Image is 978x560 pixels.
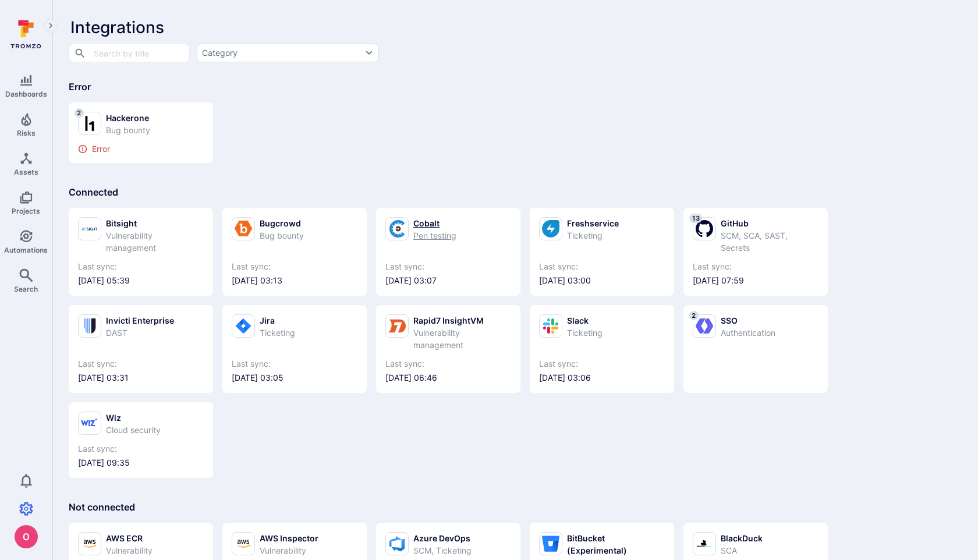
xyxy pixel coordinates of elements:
[106,314,174,327] div: Invicti Enterprise
[78,457,204,469] span: [DATE] 09:35
[106,412,161,424] div: Wiz
[197,44,379,62] button: Category
[106,532,204,544] div: AWS ECR
[78,314,204,384] a: Invicti EnterpriseDASTLast sync:[DATE] 03:31
[75,108,84,118] span: 2
[78,275,204,286] span: [DATE] 05:39
[78,112,204,154] a: 2HackeroneBug bountyError
[78,261,204,272] span: Last sync:
[413,327,511,351] div: Vulnerability management
[69,501,135,513] span: Not connected
[232,314,357,384] a: JiraTicketingLast sync:[DATE] 03:05
[413,532,472,544] div: Azure DevOps
[539,314,665,384] a: SlackTicketingLast sync:[DATE] 03:06
[260,217,304,229] div: Bugcrowd
[539,217,665,286] a: FreshserviceTicketingLast sync:[DATE] 03:00
[721,217,818,229] div: GitHub
[689,311,699,320] span: 2
[693,261,818,272] span: Last sync:
[78,443,204,455] span: Last sync:
[567,314,603,327] div: Slack
[232,217,357,286] a: BugcrowdBug bountyLast sync:[DATE] 03:13
[17,129,36,137] span: Risks
[15,525,38,548] img: ACg8ocJcCe-YbLxGm5tc0PuNRxmgP8aEm0RBXn6duO8aeMVK9zjHhw=s96-c
[385,275,511,286] span: [DATE] 03:07
[106,112,150,124] div: Hackerone
[413,229,456,242] div: Pen testing
[385,217,511,286] a: CobaltPen testingLast sync:[DATE] 03:07
[78,372,204,384] span: [DATE] 03:31
[260,229,304,242] div: Bug bounty
[232,261,357,272] span: Last sync:
[693,217,818,286] a: 13GitHubSCM, SCA, SAST, SecretsLast sync:[DATE] 07:59
[260,314,295,327] div: Jira
[721,314,775,327] div: SSO
[106,424,161,436] div: Cloud security
[413,544,472,557] div: SCM, Ticketing
[721,532,763,544] div: BlackDuck
[689,214,702,223] span: 13
[78,217,204,286] a: BitsightVulnerability managementLast sync:[DATE] 05:39
[567,229,619,242] div: Ticketing
[14,168,38,176] span: Assets
[260,327,295,339] div: Ticketing
[232,372,357,384] span: [DATE] 03:05
[78,358,204,370] span: Last sync:
[567,217,619,229] div: Freshservice
[106,124,150,136] div: Bug bounty
[4,246,48,254] span: Automations
[14,285,38,293] span: Search
[12,207,40,215] span: Projects
[70,17,164,37] span: Integrations
[567,327,603,339] div: Ticketing
[413,217,456,229] div: Cobalt
[202,47,238,59] div: Category
[69,186,118,198] span: Connected
[44,19,58,33] button: Expand navigation menu
[539,358,665,370] span: Last sync:
[106,217,204,229] div: Bitsight
[385,314,511,384] a: Rapid7 InsightVMVulnerability managementLast sync:[DATE] 06:46
[260,532,357,544] div: AWS Inspector
[385,358,511,370] span: Last sync:
[15,525,38,548] div: oleg malkov
[721,327,775,339] div: Authentication
[567,532,665,557] div: BitBucket (Experimental)
[721,229,818,254] div: SCM, SCA, SAST, Secrets
[385,372,511,384] span: [DATE] 06:46
[693,314,818,384] a: 2SSOAuthentication
[232,275,357,286] span: [DATE] 03:13
[539,372,665,384] span: [DATE] 03:06
[106,327,174,339] div: DAST
[413,314,511,327] div: Rapid7 InsightVM
[78,144,204,154] div: Error
[106,229,204,254] div: Vulnerability management
[78,412,204,469] a: WizCloud securityLast sync:[DATE] 09:35
[5,90,47,98] span: Dashboards
[721,544,763,557] div: SCA
[539,261,665,272] span: Last sync:
[693,275,818,286] span: [DATE] 07:59
[91,42,166,63] input: Search by title
[69,81,91,93] span: Error
[539,275,665,286] span: [DATE] 03:00
[385,261,511,272] span: Last sync:
[47,21,55,31] i: Expand navigation menu
[232,358,357,370] span: Last sync:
